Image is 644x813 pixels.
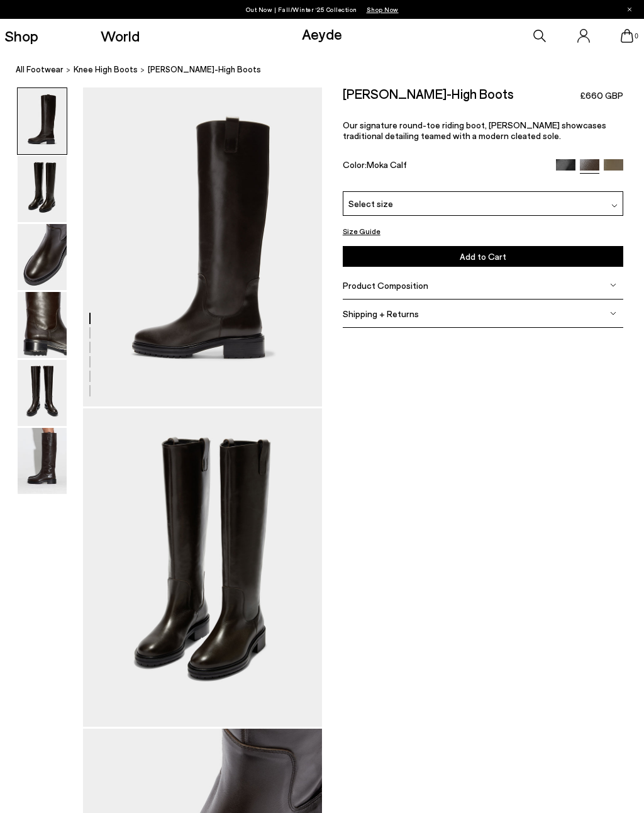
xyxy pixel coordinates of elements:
nav: breadcrumb [16,53,644,87]
span: [PERSON_NAME]-High Boots [148,63,261,76]
span: £660 GBP [580,89,623,102]
a: knee high boots [74,63,138,76]
p: Out Now | Fall/Winter ‘25 Collection [246,3,399,16]
button: Add to Cart [343,246,623,267]
a: All Footwear [16,63,64,76]
img: Henry Knee-High Boots - Image 5 [18,360,67,426]
p: Our signature round-toe riding boot, [PERSON_NAME] showcases traditional detailing teamed with a ... [343,120,623,141]
img: Henry Knee-High Boots - Image 6 [18,428,67,494]
img: svg%3E [611,203,618,209]
div: Color: [343,159,547,174]
img: Henry Knee-High Boots - Image 4 [18,292,67,358]
img: Henry Knee-High Boots - Image 3 [18,224,67,290]
h2: [PERSON_NAME]-High Boots [343,87,514,100]
span: Moka Calf [367,159,407,170]
a: Shop [4,28,38,43]
span: Product Composition [343,280,428,291]
button: Size Guide [343,225,380,237]
span: Shipping + Returns [343,308,419,319]
a: 0 [621,29,633,43]
img: svg%3E [610,282,616,288]
a: World [101,28,140,43]
span: knee high boots [74,64,138,74]
a: Aeyde [302,25,342,43]
span: 0 [633,33,640,40]
img: Henry Knee-High Boots - Image 1 [18,88,67,154]
span: Add to Cart [460,251,506,262]
span: Navigate to /collections/new-in [367,6,399,13]
img: svg%3E [610,310,616,317]
span: Select size [348,197,393,210]
img: Henry Knee-High Boots - Image 2 [18,156,67,222]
